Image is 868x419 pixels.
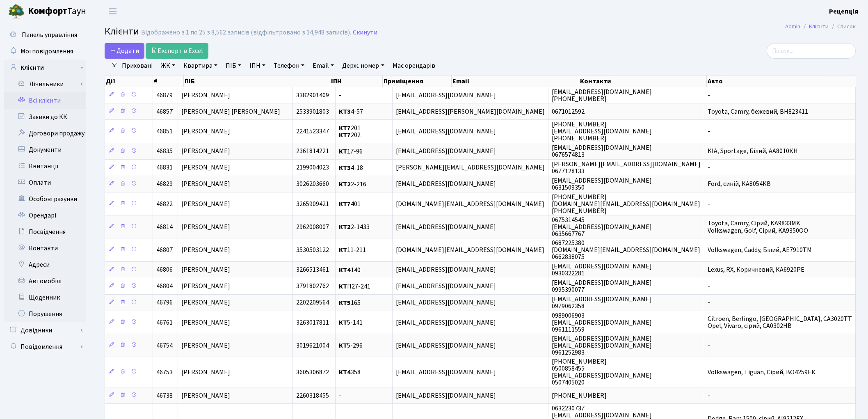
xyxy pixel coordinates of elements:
span: Citroen, Berlingo, [GEOGRAPHIC_DATA], CA3020TT Opel, Vivaro, сірий, CA0302HB [708,314,852,330]
span: [EMAIL_ADDRESS][DOMAIN_NAME] [396,341,496,350]
a: Панель управління [4,27,86,43]
span: [PERSON_NAME] [181,298,230,307]
span: [PERSON_NAME][EMAIL_ADDRESS][DOMAIN_NAME] 0677128133 [552,160,701,176]
span: [PERSON_NAME][EMAIL_ADDRESS][DOMAIN_NAME] [396,163,545,172]
span: 358 [339,368,361,377]
b: КТ [339,341,347,350]
a: Експорт в Excel [146,43,208,59]
span: 0671012592 [552,107,585,116]
span: [PERSON_NAME] [181,245,230,254]
span: 3605306872 [296,368,329,377]
span: П27-241 [339,282,370,291]
span: Ford, синій, KA8054KB [708,180,771,189]
span: 3026203660 [296,180,329,189]
span: [EMAIL_ADDRESS][DOMAIN_NAME] [396,391,496,400]
span: 3530503122 [296,245,329,254]
a: Квитанції [4,158,86,174]
a: Рецепція [829,7,858,16]
span: [PERSON_NAME] [181,341,230,350]
b: КТ7 [339,199,351,208]
span: - [339,391,341,400]
span: Панель управління [22,30,77,39]
a: Всі клієнти [4,92,86,109]
b: КТ2 [339,222,351,231]
span: [EMAIL_ADDRESS][DOMAIN_NAME] [PHONE_NUMBER] [552,87,652,103]
input: Пошук... [767,43,856,59]
span: 46857 [156,107,173,116]
span: [PHONE_NUMBER] [EMAIL_ADDRESS][DOMAIN_NAME] [PHONE_NUMBER] [552,120,652,143]
span: 4-57 [339,107,363,116]
th: # [153,76,184,87]
b: Рецепція [829,7,858,16]
a: Оплати [4,174,86,191]
span: [EMAIL_ADDRESS][DOMAIN_NAME] [396,180,496,189]
b: КТ [339,147,347,156]
span: - [708,391,710,400]
span: 3019621004 [296,341,329,350]
span: 0675314545 [EMAIL_ADDRESS][DOMAIN_NAME] 0635667767 [552,215,652,238]
span: 46879 [156,91,173,100]
span: 201 202 [339,124,361,140]
a: Порушення [4,306,86,322]
a: Додати [105,43,144,59]
a: Скинути [353,29,377,37]
span: [PHONE_NUMBER] [DOMAIN_NAME][EMAIL_ADDRESS][DOMAIN_NAME] [PHONE_NUMBER] [552,192,700,215]
span: 3263017811 [296,318,329,327]
span: [EMAIL_ADDRESS][DOMAIN_NAME] 0995390077 [552,278,652,294]
span: 2-1433 [339,222,370,231]
span: Volkswagen, Tiguan, Сірий, ВО4259ЕК [708,368,815,377]
span: 46851 [156,127,173,136]
th: Контакти [579,76,707,87]
span: [PERSON_NAME] [181,222,230,231]
span: - [708,199,710,208]
b: КТ [339,245,347,254]
span: 2260318455 [296,391,329,400]
a: Заявки до КК [4,109,86,125]
span: 2361814221 [296,147,329,156]
span: - [708,91,710,100]
a: Квартира [180,59,221,73]
span: [PERSON_NAME] [PERSON_NAME] [181,107,280,116]
span: [EMAIL_ADDRESS][DOMAIN_NAME] 0979062358 [552,295,652,311]
span: [EMAIL_ADDRESS][DOMAIN_NAME] 0930322281 [552,262,652,278]
span: 46804 [156,282,173,291]
a: Повідомлення [4,339,86,355]
a: Орендарі [4,207,86,224]
b: КТ2 [339,180,351,189]
a: Держ. номер [339,59,387,73]
th: Авто [707,76,856,87]
a: Контакти [4,240,86,256]
span: - [708,298,710,307]
a: Автомобілі [4,273,86,289]
span: 46753 [156,368,173,377]
span: Таун [28,5,86,18]
span: [PHONE_NUMBER] [552,391,607,400]
a: Клієнти [4,60,86,76]
span: [EMAIL_ADDRESS][DOMAIN_NAME] [396,91,496,100]
span: [PHONE_NUMBER] 0500858455 [EMAIL_ADDRESS][DOMAIN_NAME] 0507405020 [552,357,652,387]
span: [PERSON_NAME] [181,199,230,208]
span: Клієнти [105,24,139,39]
th: ПІБ [184,76,330,87]
span: 5-296 [339,341,363,350]
a: Довідники [4,322,86,339]
span: 401 [339,199,361,208]
button: Переключити навігацію [103,5,123,18]
b: Комфорт [28,5,67,18]
span: [PERSON_NAME] [181,266,230,275]
a: Посвідчення [4,224,86,240]
th: ІПН [330,76,383,87]
span: - [708,163,710,172]
span: 2199004023 [296,163,329,172]
span: [EMAIL_ADDRESS][DOMAIN_NAME] [EMAIL_ADDRESS][DOMAIN_NAME] 0961252983 [552,334,652,357]
b: КТ [339,318,347,327]
span: [PERSON_NAME] [181,163,230,172]
a: Адреси [4,256,86,273]
span: 0989006903 [EMAIL_ADDRESS][DOMAIN_NAME] 0961111559 [552,311,652,334]
span: [PERSON_NAME] [181,127,230,136]
span: [EMAIL_ADDRESS][DOMAIN_NAME] [396,222,496,231]
span: [PERSON_NAME] [181,180,230,189]
span: 46835 [156,147,173,156]
span: - [339,91,341,100]
span: Toyota, Camry, бежевий, BH823411 [708,107,808,116]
